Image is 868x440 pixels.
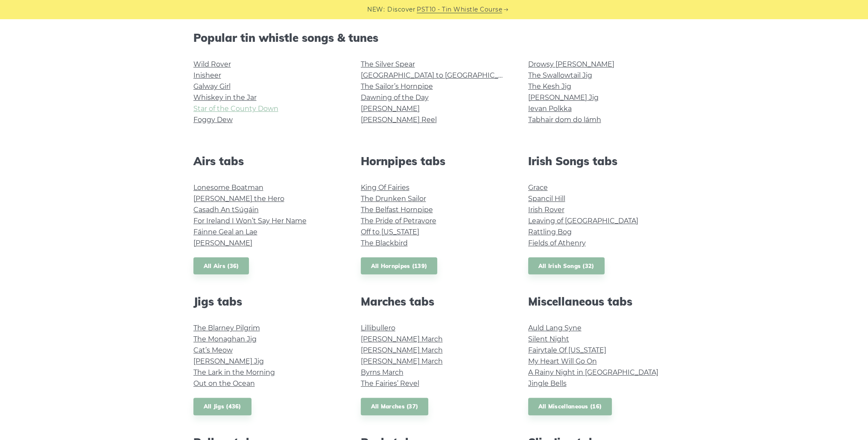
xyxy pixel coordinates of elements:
[361,324,395,332] a: Lillibullero
[193,31,675,44] h2: Popular tin whistle songs & tunes
[193,379,255,388] a: Out on the Ocean
[528,346,606,354] a: Fairytale Of [US_STATE]
[193,324,260,332] a: The Blarney Pilgrim
[361,195,426,203] a: The Drunken Sailor
[367,5,385,15] span: NEW:
[361,368,403,376] a: Byrns March
[387,5,415,15] span: Discover
[193,105,278,113] a: Star of the County Down
[528,184,548,192] a: Grace
[361,93,429,102] a: Dawning of the Day
[361,357,443,365] a: [PERSON_NAME] March
[528,335,569,343] a: Silent Night
[361,217,436,225] a: The Pride of Petravore
[528,154,675,168] h2: Irish Songs tabs
[361,71,518,79] a: [GEOGRAPHIC_DATA] to [GEOGRAPHIC_DATA]
[528,93,599,102] a: [PERSON_NAME] Jig
[193,116,233,124] a: Foggy Dew
[528,82,571,90] a: The Kesh Jig
[417,5,502,15] a: PST10 - Tin Whistle Course
[361,206,433,214] a: The Belfast Hornpipe
[361,60,415,68] a: The Silver Spear
[528,116,601,124] a: Tabhair dom do lámh
[528,206,564,214] a: Irish Rover
[193,228,257,236] a: Fáinne Geal an Lae
[361,228,419,236] a: Off to [US_STATE]
[528,71,592,79] a: The Swallowtail Jig
[361,239,408,247] a: The Blackbird
[361,379,419,388] a: The Fairies’ Revel
[528,228,572,236] a: Rattling Bog
[193,295,340,308] h2: Jigs tabs
[528,295,675,308] h2: Miscellaneous tabs
[528,257,605,275] a: All Irish Songs (32)
[193,93,257,102] a: Whiskey in the Jar
[361,116,437,124] a: [PERSON_NAME] Reel
[528,379,567,388] a: Jingle Bells
[193,195,284,203] a: [PERSON_NAME] the Hero
[361,257,438,275] a: All Hornpipes (139)
[528,324,582,332] a: Auld Lang Syne
[193,184,263,192] a: Lonesome Boatman
[361,105,420,113] a: [PERSON_NAME]
[193,60,231,68] a: Wild Rover
[528,195,565,203] a: Spancil Hill
[528,105,572,113] a: Ievan Polkka
[193,239,252,247] a: [PERSON_NAME]
[361,82,433,90] a: The Sailor’s Hornpipe
[528,368,658,376] a: A Rainy Night in [GEOGRAPHIC_DATA]
[193,154,340,168] h2: Airs tabs
[361,335,443,343] a: [PERSON_NAME] March
[193,206,259,214] a: Casadh An tSúgáin
[361,154,508,168] h2: Hornpipes tabs
[528,60,614,68] a: Drowsy [PERSON_NAME]
[361,295,508,308] h2: Marches tabs
[528,217,638,225] a: Leaving of [GEOGRAPHIC_DATA]
[193,82,231,90] a: Galway Girl
[193,346,233,354] a: Cat’s Meow
[193,357,264,365] a: [PERSON_NAME] Jig
[361,398,429,415] a: All Marches (37)
[193,368,275,376] a: The Lark in the Morning
[361,346,443,354] a: [PERSON_NAME] March
[528,239,586,247] a: Fields of Athenry
[193,257,249,275] a: All Airs (36)
[193,398,251,415] a: All Jigs (436)
[193,71,221,79] a: Inisheer
[361,184,409,192] a: King Of Fairies
[528,398,612,415] a: All Miscellaneous (16)
[193,217,307,225] a: For Ireland I Won’t Say Her Name
[528,357,597,365] a: My Heart Will Go On
[193,335,257,343] a: The Monaghan Jig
